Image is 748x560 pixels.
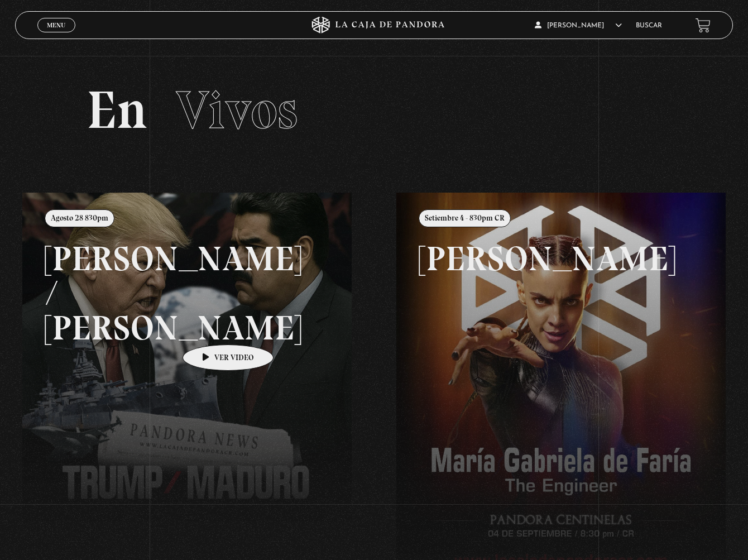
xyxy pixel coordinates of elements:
[47,22,65,28] span: Menu
[636,22,662,29] a: Buscar
[87,84,661,137] h2: En
[44,31,70,39] span: Cerrar
[176,78,298,142] span: Vivos
[535,22,622,29] span: [PERSON_NAME]
[696,18,711,33] a: View your shopping cart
